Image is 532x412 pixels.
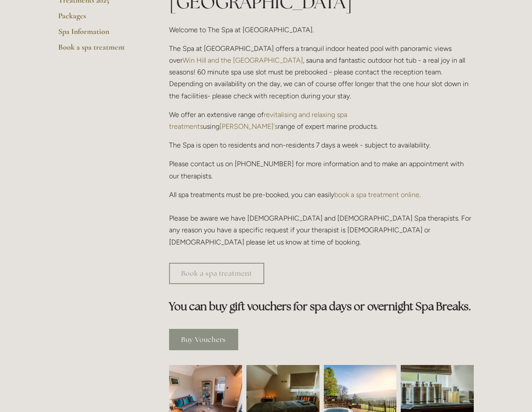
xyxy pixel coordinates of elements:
a: Spa Information [58,27,141,42]
strong: You can buy gift vouchers for spa days or overnight Spa Breaks. [169,299,471,313]
p: Please contact us on [PHONE_NUMBER] for more information and to make an appointment with our ther... [169,158,474,181]
a: book a spa treatment online [334,191,419,199]
p: All spa treatments must be pre-booked, you can easily . Please be aware we have [DEMOGRAPHIC_DATA... [169,189,474,248]
p: The Spa is open to residents and non-residents 7 days a week - subject to availability. [169,139,474,151]
a: [PERSON_NAME]'s [219,122,278,131]
a: Packages [58,11,141,27]
p: Welcome to The Spa at [GEOGRAPHIC_DATA]. [169,24,474,36]
a: Win Hill and the [GEOGRAPHIC_DATA] [183,56,303,64]
p: The Spa at [GEOGRAPHIC_DATA] offers a tranquil indoor heated pool with panoramic views over , sau... [169,43,474,102]
p: We offer an extensive range of using range of expert marine products. [169,109,474,132]
a: Buy Vouchers [169,329,238,350]
a: Book a spa treatment [169,263,264,284]
a: Book a spa treatment [58,42,141,58]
